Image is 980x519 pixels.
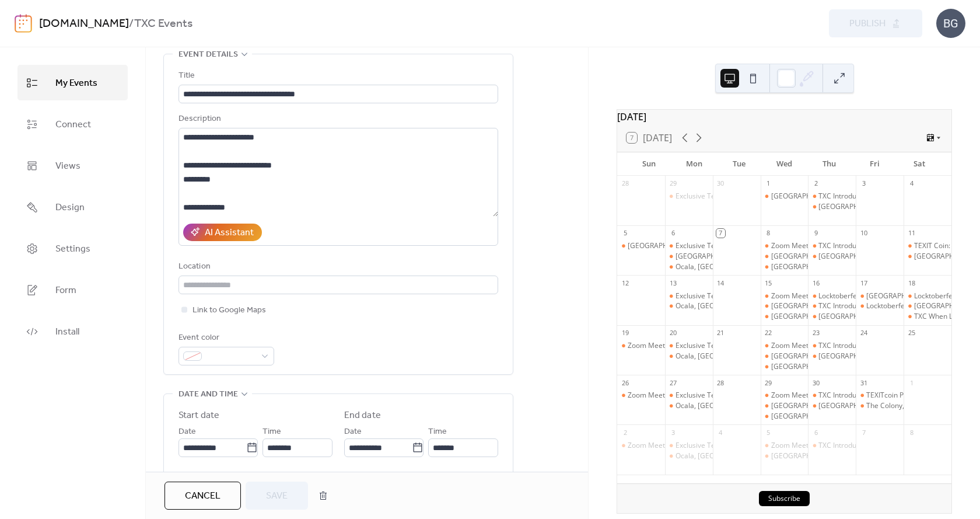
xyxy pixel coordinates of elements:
div: Exclusive Texit Coin Zoom ALL Miners & Guests Welcome! [675,341,863,351]
div: Mansfield, TX - TexitCoin Lunch & Learn at El Primos [856,291,904,301]
div: Wed [762,152,807,176]
div: Exclusive Texit Coin Zoom ALL Miners & Guests Welcome! [665,341,713,351]
div: Exclusive Texit Coin Zoom ALL Miners & Guests Welcome! [675,241,863,251]
div: 3 [668,428,677,437]
div: 9 [811,229,820,238]
div: 28 [716,378,725,387]
div: TXC Introduction and Update! [808,441,856,451]
a: Connect [17,106,128,142]
div: Zoom Meeting - How To Profit From Crypto Mining [761,341,808,351]
div: 6 [668,229,677,238]
div: 23 [811,329,820,337]
div: Locktoberfest '3 - 5th Anniversary Celebration! [808,291,856,301]
div: 2 [621,428,629,437]
div: Zoom Meeting - How To Profit From Crypto Mining [761,291,808,301]
span: Event details [178,48,238,62]
div: Ocala, FL- TEXITcoin Monday Meet-up & Dinner on Us! [665,451,713,461]
div: TXC When Lambo Party! [904,312,951,322]
div: Tue [717,152,762,176]
div: 31 [859,378,868,387]
div: Mansfield, TX- TXC Informational Meeting [761,252,808,262]
div: Orlando, FL - TEXITcoin Team Meet-up [808,351,856,361]
div: Ocala, [GEOGRAPHIC_DATA]- TEXITcoin [DATE] Meet-up & Dinner on Us! [675,451,911,461]
div: 4 [716,428,725,437]
div: Zoom Meeting - How To Profit From Crypto Mining [771,391,934,400]
div: Mansfield, TX- TXC Informational Meeting [761,401,808,411]
div: TXC Introduction and Update! [818,441,914,451]
div: Ocala, FL- TEXITcoin Monday Meet-up & Dinner on Us! [665,262,713,272]
div: Zoom Meeting - Texit Miner Quick Start [617,341,665,351]
div: TXC Introduction and Update! [808,301,856,311]
a: Views [17,148,128,183]
div: 11 [907,229,916,238]
div: Locktoberfest '3 - 5th Anniversary Celebration! [856,301,904,311]
div: Locktoberfest '3 - 5th Anniversary Celebration! [904,291,951,301]
span: Time [262,425,281,439]
div: Mansfield, TX- TXC Informational Meeting [761,351,808,361]
div: Exclusive Texit Coin Zoom ALL Miners & Guests Welcome! [665,191,713,201]
span: Connect [55,116,91,134]
div: Exclusive Texit Coin Zoom ALL Miners & Guests Welcome! [665,441,713,451]
div: Zoom Meeting - Texit Miner Quick Start [628,341,755,351]
div: 18 [907,278,916,287]
div: Zoom Meeting - Texit Miner Quick Start [628,441,755,451]
div: Zoom Meeting - How To Profit From Crypto Mining [761,391,808,400]
div: TXC Introduction and Update! [818,341,914,351]
div: Orlando, FL - TexitCoin Team Meetup at Orlando Ice Den [761,262,808,272]
div: Ocala, [GEOGRAPHIC_DATA]- TEXITcoin [DATE] Meet-up & Dinner on Us! [675,351,911,361]
div: Zoom Meeting - Texit Miner Quick Start [628,391,755,400]
a: Design [17,189,128,225]
span: Date [344,425,362,439]
div: Ocala, FL- TEXITcoin Monday Meet-up & Dinner on Us! [665,301,713,311]
div: Zoom Meeting - How To Profit From Crypto Mining [771,241,934,251]
a: Form [17,272,128,308]
div: Orlando, FL - TexitCoin Team Meetup at Orlando Ice Den [761,412,808,422]
a: Settings [17,231,128,266]
div: 27 [668,378,677,387]
div: Exclusive Texit Coin Zoom ALL Miners & Guests Welcome! [675,191,863,201]
div: Arlington, TX- TEXIT COIN Dinner/Presentation [665,252,713,262]
div: 20 [668,329,677,337]
div: TXC Introduction and Update! [818,191,914,201]
div: Arlington, TX - TEXIT COIN Dinner & Presentation [904,252,951,262]
div: 6 [811,428,820,437]
span: Time [428,425,447,439]
div: Orlando, FL - TexitCoin Team Meetup at Orlando Ice Den [761,312,808,322]
div: 24 [859,329,868,337]
div: Exclusive Texit Coin Zoom ALL Miners & Guests Welcome! [675,291,863,301]
button: Cancel [164,482,241,510]
div: 14 [716,278,725,287]
div: Start date [178,409,219,423]
div: [DATE] [617,110,951,124]
div: Ocala, FL- TEXITcoin Monday Meet-up & Dinner on Us! [665,351,713,361]
div: Exclusive Texit Coin Zoom ALL Miners & Guests Welcome! [665,391,713,400]
div: Exclusive Texit Coin Zoom ALL Miners & Guests Welcome! [675,441,863,451]
div: Orlando, FL - TEXITcoin Team Meet-up [808,252,856,262]
div: 19 [621,329,629,337]
div: TXC Introduction and Update! [818,301,914,311]
div: 8 [764,229,773,238]
div: Sat [897,152,942,176]
div: 16 [811,278,820,287]
div: 7 [859,428,868,437]
div: Mon [671,152,716,176]
div: 8 [907,428,916,437]
div: Exclusive Texit Coin Zoom ALL Miners & Guests Welcome! [665,291,713,301]
div: TEXITcoin Presents: Trick or TXC - A Blockchain Halloween Bash [856,391,904,400]
div: Sun [626,152,671,176]
div: Mansfield, TX- TXC Informational Meeting [761,301,808,311]
div: TXC Introduction and Update! [808,191,856,201]
div: 25 [907,329,916,337]
div: Zoom Meeting - How To Profit From Crypto Mining [761,441,808,451]
b: TXC Events [134,13,192,35]
span: Install [55,323,79,341]
span: Date [178,425,196,439]
a: My Events [17,65,128,100]
div: Waxahachie, TX - TexitCoin Meeting @ Fish City Grill [617,241,665,251]
b: / [129,13,134,35]
div: Zoom Meeting - How To Profit From Crypto Mining [771,441,934,451]
button: Subscribe [759,491,810,506]
div: Las Vegas, NV - Crypto 2 Keys [904,301,951,311]
div: 17 [859,278,868,287]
